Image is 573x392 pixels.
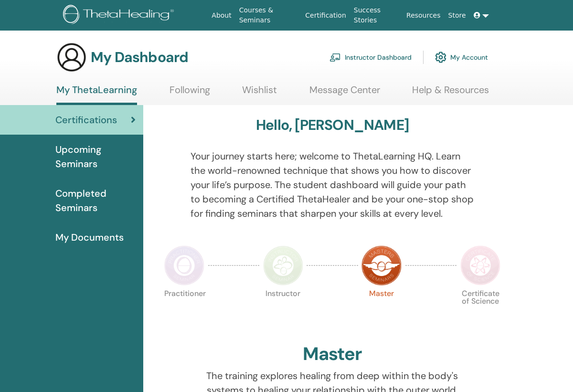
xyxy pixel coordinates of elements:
[329,47,412,68] a: Instructor Dashboard
[56,42,87,73] img: generic-user-icon.jpg
[63,5,177,26] img: logo.png
[445,7,470,24] a: Store
[235,1,302,29] a: Courses & Seminars
[460,245,500,286] img: Certificate of Science
[263,245,303,286] img: Instructor
[350,1,403,29] a: Success Stories
[170,84,210,103] a: Following
[191,149,475,221] p: Your journey starts here; welcome to ThetaLearning HQ. Learn the world-renowned technique that sh...
[55,113,117,127] span: Certifications
[435,47,488,68] a: My Account
[361,290,402,330] p: Master
[403,7,445,24] a: Resources
[301,7,350,24] a: Certification
[208,7,235,24] a: About
[91,49,188,66] h3: My Dashboard
[55,142,136,171] span: Upcoming Seminars
[412,84,489,103] a: Help & Resources
[460,290,500,330] p: Certificate of Science
[329,53,341,62] img: chalkboard-teacher.svg
[55,186,136,215] span: Completed Seminars
[309,84,380,103] a: Message Center
[361,245,402,286] img: Master
[164,245,204,286] img: Practitioner
[164,290,204,330] p: Practitioner
[263,290,303,330] p: Instructor
[303,343,362,365] h2: Master
[435,49,446,65] img: cog.svg
[56,84,137,105] a: My ThetaLearning
[256,117,409,134] h3: Hello, [PERSON_NAME]
[55,230,124,244] span: My Documents
[242,84,277,103] a: Wishlist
